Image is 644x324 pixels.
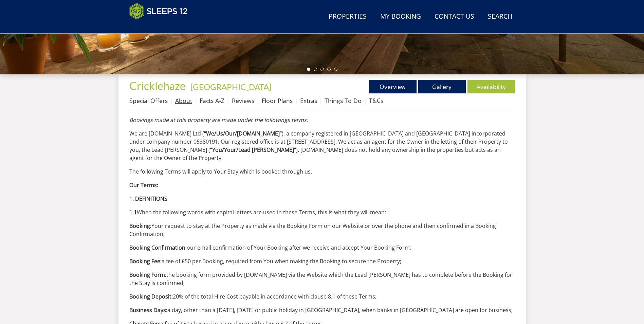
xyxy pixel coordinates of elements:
[175,96,192,105] a: About
[129,293,173,300] b: Booking Deposit:
[129,244,187,251] b: Booking Confirmation:
[326,9,369,24] a: Properties
[129,244,515,252] p: our email confirmation of Your Booking after we receive and accept Your Booking Form;
[129,292,515,301] p: 20% of the total Hire Cost payable in accordance with clause 8.1 of these Terms;
[485,9,515,24] a: Search
[129,129,515,162] p: We are [DOMAIN_NAME] Ltd ( ), a company registered in [GEOGRAPHIC_DATA] and [GEOGRAPHIC_DATA] inc...
[129,79,186,92] span: Cricklehaze
[200,96,224,105] a: Facts A-Z
[129,257,515,265] p: a fee of £50 per Booking, required from You when making the Booking to secure the Property;
[129,181,158,189] b: Our Terms:
[129,195,167,202] b: 1. DEFINITIONS
[129,209,137,216] b: 1.1
[300,96,317,105] a: Extras
[129,257,162,265] b: Booking Fee:
[188,82,271,92] span: -
[204,130,282,137] strong: “We/Us/Our/[DOMAIN_NAME]”
[432,9,477,24] a: Contact Us
[369,80,417,93] a: Overview
[129,96,168,105] a: Special Offers
[232,96,254,105] a: Reviews
[325,96,362,105] a: Things To Do
[369,96,383,105] a: T&Cs
[190,82,271,92] a: [GEOGRAPHIC_DATA]
[126,24,197,30] iframe: Customer reviews powered by Trustpilot
[262,96,293,105] a: Floor Plans
[129,3,188,20] img: Sleeps 12
[129,306,167,314] b: Business Days:
[129,79,188,92] a: Cricklehaze
[467,80,515,93] a: Availability
[129,222,515,238] p: Your request to stay at the Property as made via the Booking Form on our Website or over the phon...
[210,146,296,154] strong: “You/Your/Lead [PERSON_NAME]”
[378,9,424,24] a: My Booking
[129,271,515,287] p: the booking form provided by [DOMAIN_NAME] via the Website which the Lead [PERSON_NAME] has to co...
[129,167,515,176] p: The following Terms will apply to Your Stay which is booked through us.
[129,222,151,230] b: Booking:
[511,82,644,324] iframe: LiveChat chat widget
[129,116,308,124] em: Bookings made at this property are made under the followings terms:
[418,80,466,93] a: Gallery
[129,271,166,278] b: Booking Form:
[129,208,515,216] p: When the following words with capital letters are used in these Terms, this is what they will mean:
[129,306,515,314] p: a day, other than a [DATE], [DATE] or public holiday in [GEOGRAPHIC_DATA], when banks in [GEOGRAP...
